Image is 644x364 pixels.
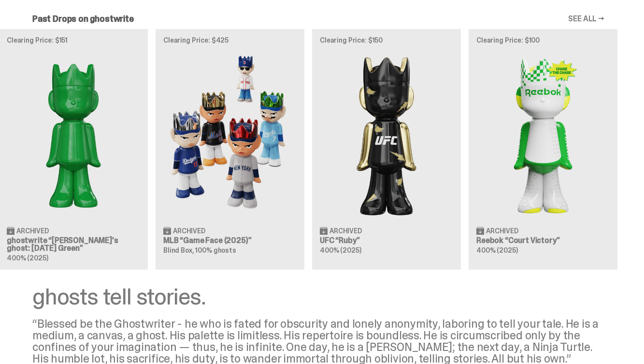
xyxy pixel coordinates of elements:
[320,51,453,218] img: Ruby
[476,37,610,44] p: Clearing Price: $100
[156,29,304,269] a: Clearing Price: $425 Game Face (2025) Archived
[163,37,297,44] p: Clearing Price: $425
[7,37,140,44] p: Clearing Price: $151
[476,246,517,255] span: 400% (2025)
[320,246,361,255] span: 400% (2025)
[163,246,194,255] span: Blind Box,
[173,227,205,234] span: Archived
[7,237,140,252] h3: ghostwrite “[PERSON_NAME]'s ghost: [DATE] Green”
[320,37,453,44] p: Clearing Price: $150
[320,237,453,244] h3: UFC “Ruby”
[195,246,236,255] span: 100% ghosts
[7,51,140,218] img: Schrödinger's ghost: Sunday Green
[16,227,49,234] span: Archived
[163,237,297,244] h3: MLB “Game Face (2025)”
[486,227,518,234] span: Archived
[476,51,610,218] img: Court Victory
[32,285,604,308] div: ghosts tell stories.
[312,29,461,269] a: Clearing Price: $150 Ruby Archived
[163,51,297,218] img: Game Face (2025)
[32,15,134,23] h2: Past Drops on ghostwrite
[469,29,617,269] a: Clearing Price: $100 Court Victory Archived
[329,227,362,234] span: Archived
[568,15,604,23] a: SEE ALL →
[7,254,48,262] span: 400% (2025)
[476,237,610,244] h3: Reebok “Court Victory”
